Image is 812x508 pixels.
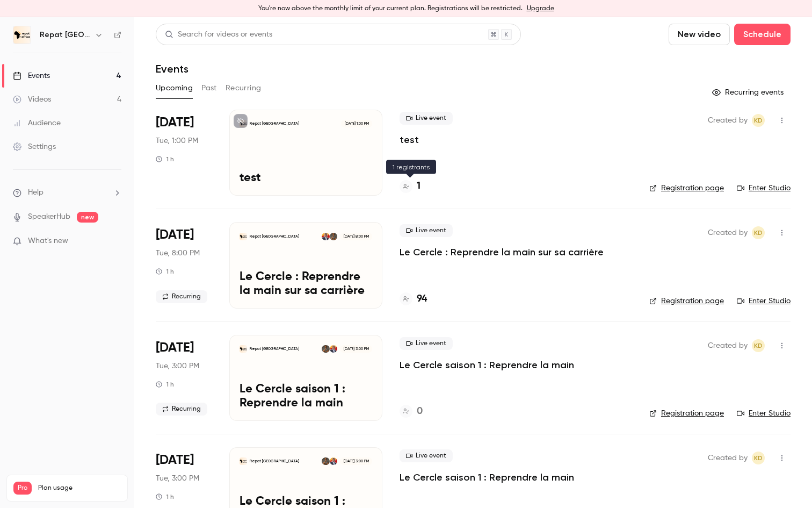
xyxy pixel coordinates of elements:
[754,452,763,464] span: KD
[13,482,32,495] span: Pro
[201,80,217,97] button: Past
[754,226,763,239] span: KD
[156,226,194,244] span: [DATE]
[340,345,372,353] span: [DATE] 3:00 PM
[156,290,207,303] span: Recurring
[250,346,299,352] p: Repat [GEOGRAPHIC_DATA]
[156,403,207,416] span: Recurring
[38,484,121,492] span: Plan usage
[708,226,748,239] span: Created by
[330,345,337,353] img: Kara Diaby
[400,133,419,146] a: test
[229,222,382,308] a: Le Cercle : Reprendre la main sur sa carrièreRepat [GEOGRAPHIC_DATA]Hannah DehauteurKara Diaby[DA...
[156,80,193,97] button: Upcoming
[156,380,174,389] div: 1 h
[400,112,453,125] span: Live event
[40,30,90,40] h6: Repat [GEOGRAPHIC_DATA]
[330,233,337,240] img: Hannah Dehauteur
[737,408,791,419] a: Enter Studio
[240,345,247,353] img: Le Cercle saison 1 : Reprendre la main
[13,118,61,128] div: Audience
[400,471,574,484] a: Le Cercle saison 1 : Reprendre la main
[156,222,212,308] div: Sep 30 Tue, 8:00 PM (Europe/Paris)
[240,383,372,411] p: Le Cercle saison 1 : Reprendre la main
[229,110,382,196] a: testRepat [GEOGRAPHIC_DATA][DATE] 1:00 PMtest
[108,237,121,246] iframe: Noticeable Trigger
[156,110,212,196] div: Sep 30 Tue, 1:00 PM (Europe/Paris)
[28,211,70,223] a: SpeakerHub
[240,233,247,240] img: Le Cercle : Reprendre la main sur sa carrière
[340,457,372,465] span: [DATE] 3:00 PM
[752,226,765,239] span: Kara Diaby
[77,212,98,223] span: new
[156,492,174,501] div: 1 h
[13,94,51,105] div: Videos
[400,179,421,194] a: 1
[13,26,31,44] img: Repat Africa
[28,187,44,198] span: Help
[156,473,199,484] span: Tue, 3:00 PM
[400,359,574,371] a: Le Cercle saison 1 : Reprendre la main
[156,248,200,259] span: Tue, 8:00 PM
[156,155,174,163] div: 1 h
[708,114,748,127] span: Created by
[737,296,791,306] a: Enter Studio
[322,345,329,353] img: Hannah Dehauteur
[156,335,212,421] div: Oct 7 Tue, 1:00 PM (Africa/Abidjan)
[165,29,272,40] div: Search for videos or events
[400,292,427,306] a: 94
[708,339,748,352] span: Created by
[752,114,765,127] span: Kara Diaby
[400,337,453,350] span: Live event
[417,404,423,419] h4: 0
[156,361,199,371] span: Tue, 3:00 PM
[28,235,68,247] span: What's new
[754,339,763,352] span: KD
[322,233,329,240] img: Kara Diaby
[156,135,198,146] span: Tue, 1:00 PM
[400,404,423,419] a: 0
[417,292,427,306] h4: 94
[156,62,189,75] h1: Events
[226,80,262,97] button: Recurring
[330,457,337,465] img: Kara Diaby
[250,234,299,239] p: Repat [GEOGRAPHIC_DATA]
[13,70,50,81] div: Events
[240,171,372,185] p: test
[400,449,453,462] span: Live event
[527,4,554,13] a: Upgrade
[340,233,372,240] span: [DATE] 8:00 PM
[229,335,382,421] a: Le Cercle saison 1 : Reprendre la mainRepat [GEOGRAPHIC_DATA]Kara DiabyHannah Dehauteur[DATE] 3:0...
[734,24,791,45] button: Schedule
[156,452,194,469] span: [DATE]
[649,296,724,306] a: Registration page
[707,84,791,101] button: Recurring events
[240,270,372,298] p: Le Cercle : Reprendre la main sur sa carrière
[649,183,724,194] a: Registration page
[752,452,765,464] span: Kara Diaby
[250,121,299,126] p: Repat [GEOGRAPHIC_DATA]
[708,452,748,464] span: Created by
[156,267,174,276] div: 1 h
[737,183,791,194] a: Enter Studio
[400,246,604,259] a: Le Cercle : Reprendre la main sur sa carrière
[13,141,56,152] div: Settings
[400,224,453,237] span: Live event
[250,459,299,464] p: Repat [GEOGRAPHIC_DATA]
[417,179,421,194] h4: 1
[240,457,247,465] img: Le Cercle saison 1 : Reprendre la main
[322,457,329,465] img: Hannah Dehauteur
[649,408,724,419] a: Registration page
[13,187,121,198] li: help-dropdown-opener
[669,24,730,45] button: New video
[341,120,372,127] span: [DATE] 1:00 PM
[156,339,194,356] span: [DATE]
[754,114,763,127] span: KD
[156,114,194,131] span: [DATE]
[752,339,765,352] span: Kara Diaby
